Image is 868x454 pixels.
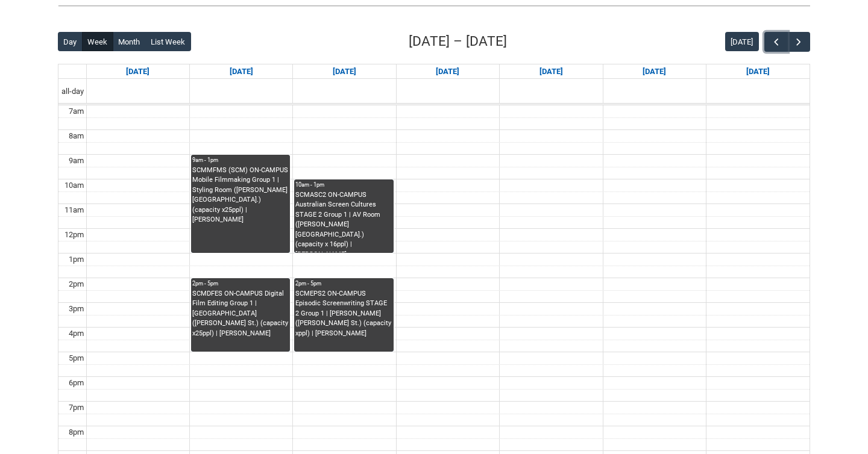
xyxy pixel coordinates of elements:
[66,105,86,117] div: 7am
[66,377,86,389] div: 6pm
[66,130,86,142] div: 8am
[124,64,152,79] a: Go to September 14, 2025
[409,31,507,52] h2: [DATE] – [DATE]
[192,166,289,225] div: SCMMFMS (SCM) ON-CAMPUS Mobile Filmmaking Group 1 | Styling Room ([PERSON_NAME][GEOGRAPHIC_DATA]....
[725,32,759,51] button: [DATE]
[58,32,83,51] button: Day
[764,32,787,52] button: Previous Week
[66,155,86,167] div: 9am
[62,179,86,191] div: 10am
[295,289,392,339] div: SCMEPS2 ON-CAMPUS Episodic Screenwriting STAGE 2 Group 1 | [PERSON_NAME] ([PERSON_NAME] St.) (cap...
[82,32,113,51] button: Week
[192,156,289,164] div: 9am - 1pm
[66,303,86,315] div: 3pm
[192,289,289,339] div: SCMDFES ON-CAMPUS Digital Film Editing Group 1 | [GEOGRAPHIC_DATA] ([PERSON_NAME] St.) (capacity ...
[66,426,86,438] div: 8pm
[330,64,359,79] a: Go to September 16, 2025
[295,181,392,189] div: 10am - 1pm
[59,86,86,98] span: all-day
[145,32,191,51] button: List Week
[295,279,392,288] div: 2pm - 5pm
[787,32,810,52] button: Next Week
[192,279,289,288] div: 2pm - 5pm
[66,253,86,266] div: 1pm
[62,204,86,216] div: 11am
[66,402,86,414] div: 7pm
[227,64,256,79] a: Go to September 15, 2025
[66,328,86,340] div: 4pm
[62,229,86,241] div: 12pm
[640,64,668,79] a: Go to September 19, 2025
[744,64,772,79] a: Go to September 20, 2025
[433,64,462,79] a: Go to September 17, 2025
[113,32,146,51] button: Month
[295,190,392,253] div: SCMASC2 ON-CAMPUS Australian Screen Cultures STAGE 2 Group 1 | AV Room ([PERSON_NAME][GEOGRAPHIC_...
[66,352,86,364] div: 5pm
[537,64,565,79] a: Go to September 18, 2025
[66,278,86,290] div: 2pm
